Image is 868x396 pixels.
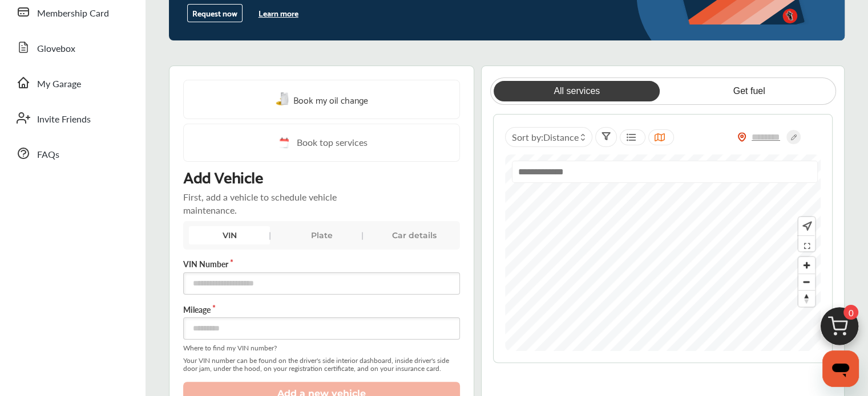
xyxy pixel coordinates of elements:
label: VIN Number [183,258,460,270]
img: recenter.ce011a49.svg [800,220,812,232]
span: My Garage [37,77,81,92]
a: Book top services [183,124,460,162]
span: Reset bearing to north [798,291,815,307]
span: 0 [843,305,858,320]
img: cal_icon.0803b883.svg [276,136,291,150]
div: Car details [374,226,455,244]
a: FAQs [10,138,134,168]
div: Plate [281,226,362,244]
span: Your VIN number can be found on the driver's side interior dashboard, inside driver's side door j... [183,357,460,373]
a: My Garage [10,68,134,97]
a: Book my oil change [276,92,368,107]
span: Glovebox [37,42,75,56]
span: Membership Card [37,6,109,21]
span: Book my oil change [293,92,368,107]
button: Zoom out [798,273,815,290]
p: First, add a vehicle to schedule vehicle maintenance. [183,190,377,217]
iframe: Button to launch messaging window [822,350,859,387]
span: Book top services [297,136,368,150]
span: Invite Friends [37,112,91,127]
span: Where to find my VIN number? [183,344,460,352]
img: cart_icon.3d0951e8.svg [812,302,867,357]
p: Add Vehicle [183,166,263,186]
a: Get fuel [666,81,832,101]
button: Request now [187,4,243,22]
button: Reset bearing to north [798,290,815,307]
span: Sort by : [511,130,578,144]
img: oil-change.e5047c97.svg [276,92,290,107]
a: Glovebox [10,32,134,62]
span: FAQs [37,148,59,162]
span: Distance [543,130,578,144]
img: location_vector_orange.38f05af8.svg [737,132,746,142]
a: All services [494,81,660,101]
button: Zoom in [798,257,815,273]
button: Learn more [254,5,303,22]
label: Mileage [183,304,460,315]
div: VIN [189,226,270,244]
a: Invite Friends [10,103,134,133]
canvas: Map [505,154,821,351]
